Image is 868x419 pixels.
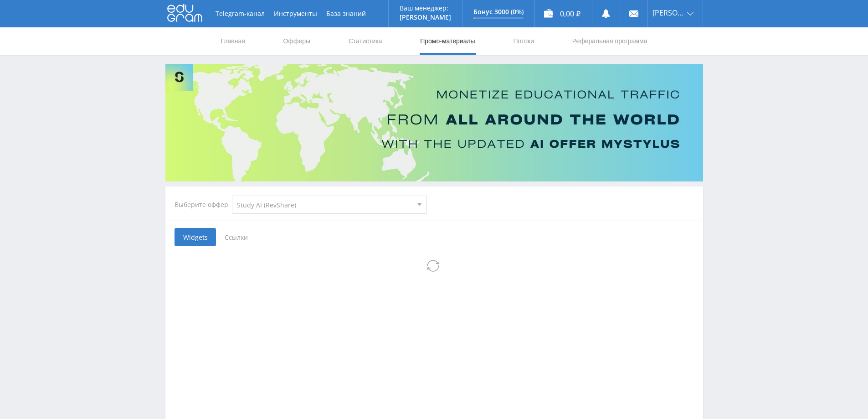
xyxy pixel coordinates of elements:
[419,27,476,55] a: Промо-материалы
[220,27,246,55] a: Главная
[175,201,232,208] div: Выберите оффер
[512,27,535,55] a: Потоки
[165,64,703,181] img: Banner
[400,14,451,21] p: [PERSON_NAME]
[348,27,383,55] a: Статистика
[400,5,451,12] p: Ваш менеджер:
[571,27,648,55] a: Реферальная программа
[652,9,684,16] span: [PERSON_NAME]
[216,228,257,246] span: Ссылки
[175,228,216,246] span: Widgets
[473,8,524,16] p: Бонус 3000 (0%)
[282,27,312,55] a: Офферы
